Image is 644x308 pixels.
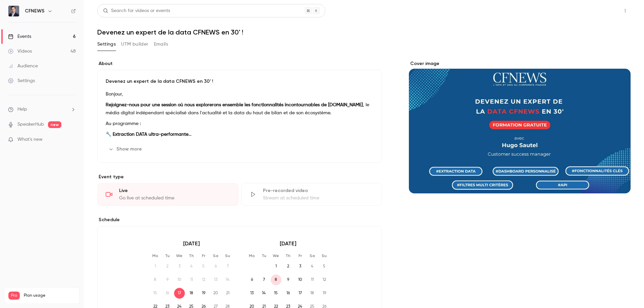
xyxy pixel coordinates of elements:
span: 6 [247,274,257,285]
span: 3 [295,261,306,272]
p: Su [319,253,330,258]
span: 20 [210,288,221,299]
span: 14 [259,288,269,299]
div: Events [8,33,31,40]
div: LiveGo live at scheduled time [97,183,238,206]
p: Fr [198,253,209,258]
label: Cover image [409,60,631,67]
span: 12 [198,274,209,285]
span: 7 [259,274,269,285]
button: Show more [106,144,146,155]
span: 14 [222,274,233,285]
span: 6 [210,261,221,272]
label: About [97,60,382,67]
p: [DATE] [247,240,330,248]
span: 13 [247,288,257,299]
p: Fr [295,253,306,258]
span: 8 [150,274,161,285]
span: 10 [295,274,306,285]
div: Videos [8,48,32,55]
p: Tu [259,253,269,258]
span: 21 [222,288,233,299]
p: Event type [97,174,382,180]
p: We [174,253,185,258]
div: Pre-recorded video [263,187,374,194]
span: 4 [186,261,197,272]
div: Stream at scheduled time [263,195,374,201]
p: Su [222,253,233,258]
span: 10 [174,274,185,285]
span: 1 [150,261,161,272]
p: Mo [150,253,161,258]
span: 7 [222,261,233,272]
img: CFNEWS [8,6,19,16]
span: 17 [295,288,306,299]
iframe: Noticeable Trigger [68,137,76,143]
strong: Rejoignez-nous pour une session où nous explorerons ensemble les fonctionnalités incontournables ... [106,103,363,107]
span: 3 [174,261,185,272]
span: Plan usage [24,293,75,298]
p: Tu [162,253,173,258]
span: 8 [271,274,281,285]
li: help-dropdown-opener [8,106,76,113]
p: Th [283,253,293,258]
span: 15 [271,288,281,299]
span: 11 [307,274,318,285]
div: Go live at scheduled time [119,195,230,201]
span: 15 [150,288,161,299]
button: Emails [154,39,168,50]
span: 16 [283,288,293,299]
span: 9 [283,274,293,285]
span: 11 [186,274,197,285]
span: 13 [210,274,221,285]
p: Th [186,253,197,258]
span: 17 [174,288,185,299]
span: 12 [319,274,330,285]
h1: Devenez un expert de la data CFNEWS en 30' ! [97,28,631,36]
p: Schedule [97,217,382,223]
span: 4 [307,261,318,272]
span: What's new [17,136,43,143]
div: Pre-recorded videoStream at scheduled time [241,183,382,206]
span: 5 [198,261,209,272]
span: 9 [162,274,173,285]
h6: CFNEWS [25,8,45,14]
p: , le média digital indépendant spécialisé dans l'actualité et la data du haut de bilan et de son ... [106,101,374,117]
section: Cover image [409,60,631,193]
a: SpeakerHub [17,121,44,128]
div: Audience [8,63,38,69]
p: Au programme : [106,120,374,128]
span: 2 [283,261,293,272]
p: Sa [210,253,221,258]
div: Settings [8,77,35,84]
span: 16 [162,288,173,299]
p: [DATE] [150,240,233,248]
span: 18 [307,288,318,299]
button: UTM builder [121,39,148,50]
button: Share [588,4,614,17]
span: 1 [271,261,281,272]
span: 19 [319,288,330,299]
button: Settings [97,39,116,50]
p: We [271,253,281,258]
span: 18 [186,288,197,299]
span: 19 [198,288,209,299]
p: Devenez un expert de la data CFNEWS en 30' ! [106,78,374,85]
div: Live [119,187,230,194]
p: Mo [247,253,257,258]
p: Sa [307,253,318,258]
p: Bonjour, [106,90,374,98]
span: Pro [8,292,20,300]
span: 5 [319,261,330,272]
span: new [48,121,61,128]
span: 2 [162,261,173,272]
span: Help [17,106,27,113]
div: Search for videos or events [103,7,170,14]
strong: 🔧 Extraction DATA ultra-performante [106,132,192,137]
